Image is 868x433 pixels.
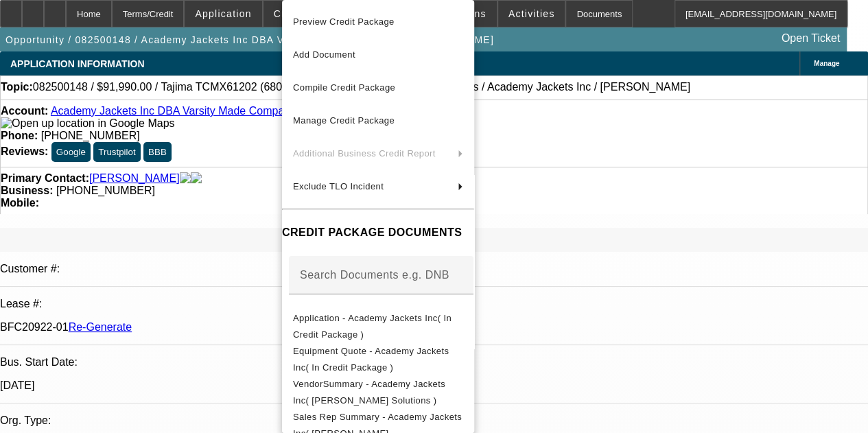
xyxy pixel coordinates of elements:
[300,269,449,281] mat-label: Search Documents e.g. DNB
[293,181,384,191] span: Exclude TLO Incident
[282,224,474,241] h4: CREDIT PACKAGE DOCUMENTS
[282,343,474,376] button: Equipment Quote - Academy Jackets Inc( In Credit Package )
[293,379,445,406] span: VendorSummary - Academy Jackets Inc( [PERSON_NAME] Solutions )
[282,376,474,409] button: VendorSummary - Academy Jackets Inc( Hirsch Solutions )
[293,49,355,60] span: Add Document
[293,82,395,93] span: Compile Credit Package
[293,346,449,373] span: Equipment Quote - Academy Jackets Inc( In Credit Package )
[293,313,451,340] span: Application - Academy Jackets Inc( In Credit Package )
[293,115,395,126] span: Manage Credit Package
[282,310,474,343] button: Application - Academy Jackets Inc( In Credit Package )
[293,16,395,27] span: Preview Credit Package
